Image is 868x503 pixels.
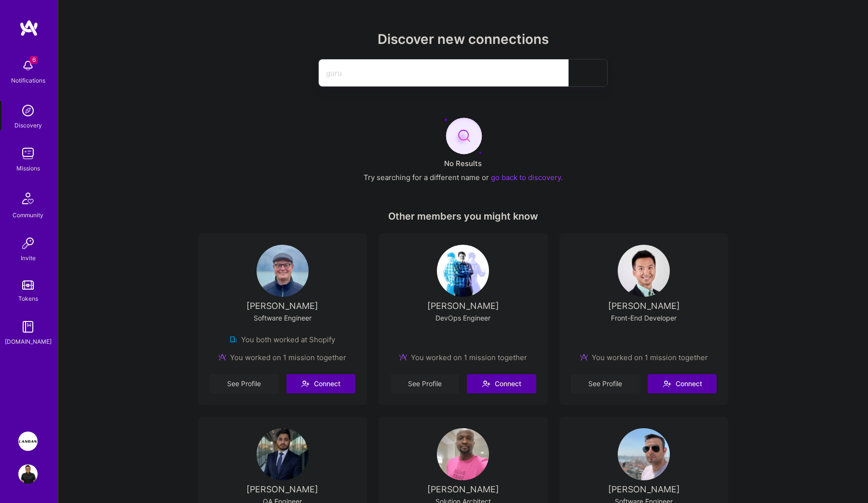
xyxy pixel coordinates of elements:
div: You worked on 1 mission together [399,352,527,363]
div: Community [13,210,43,220]
div: [PERSON_NAME] [427,484,499,494]
button: Connect [648,374,717,393]
div: Tokens [18,293,38,304]
div: Software Engineer [254,313,312,323]
img: Community [16,187,40,210]
div: Other members you might know [198,211,729,222]
a: See Profile [571,374,640,393]
img: No Results [444,118,482,154]
a: See Profile [390,374,459,393]
img: User Avatar [618,428,670,480]
div: [PERSON_NAME] [246,484,318,494]
img: guide book [18,317,38,336]
img: bell [18,56,38,75]
div: Invite [21,253,36,263]
div: DevOps Engineer [435,313,490,323]
img: User Avatar [18,464,38,484]
div: You both worked at Shopify [230,335,335,345]
div: [PERSON_NAME] [608,301,680,311]
img: mission icon [218,353,226,361]
img: User Avatar [257,428,309,480]
i: icon Close [713,427,719,433]
div: Missions [16,163,40,173]
i: icon Close [532,427,538,433]
i: icon Connect [301,379,310,388]
div: Try searching for a different name or [364,172,563,182]
a: User Avatar [16,464,40,484]
img: User Avatar [618,245,670,297]
div: [DOMAIN_NAME] [5,336,52,347]
img: Invite [18,234,38,253]
div: You worked on 1 mission together [218,352,346,363]
img: teamwork [18,144,38,163]
img: User Avatar [257,245,309,297]
div: Front-End Developer [611,313,677,323]
div: [PERSON_NAME] [246,301,318,311]
div: [PERSON_NAME] [427,301,499,311]
div: Discovery [14,120,42,130]
input: Search builders by name [326,61,561,85]
div: Notifications [11,75,45,85]
i: icon Close [713,244,719,250]
div: You worked on 1 mission together [580,352,708,363]
img: discovery [18,101,38,120]
i: icon Close [532,244,538,250]
i: icon Connect [482,379,490,388]
img: User Avatar [437,245,489,297]
i: icon SearchPurple [582,67,594,79]
img: logo [19,19,39,37]
button: go back to discovery. [491,172,563,182]
button: Connect [467,374,536,393]
button: Connect [286,374,355,393]
i: icon Close [352,244,357,250]
a: See Profile [210,374,279,393]
img: mission icon [399,353,407,361]
img: Langan: AI-Copilot for Environmental Site Assessment [18,432,38,451]
i: icon Close [352,427,357,433]
h2: Discover new connections [198,31,729,47]
div: [PERSON_NAME] [608,484,680,494]
i: icon Connect [663,379,671,388]
img: tokens [22,280,34,290]
div: No Results [444,158,482,168]
img: company icon [230,335,237,343]
a: Langan: AI-Copilot for Environmental Site Assessment [16,432,40,451]
span: 6 [30,56,38,64]
img: mission icon [580,353,588,361]
img: User Avatar [437,428,489,480]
